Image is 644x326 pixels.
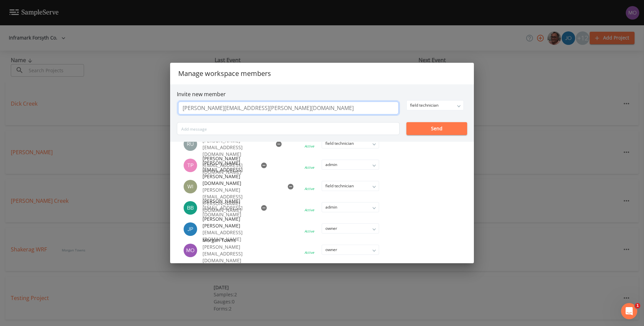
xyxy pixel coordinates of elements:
div: owner [322,245,379,254]
div: Brandon Brown [184,201,203,215]
div: Russell Infra [184,137,203,151]
span: [PERSON_NAME][EMAIL_ADDRESS][PERSON_NAME][DOMAIN_NAME] [203,160,279,187]
div: field technician [407,101,463,110]
div: Active [304,250,314,255]
div: william.nolan@inframark.com [184,180,203,193]
div: Morgan Towns [184,244,203,257]
span: Morgan Towns [203,237,267,244]
iframe: Intercom live chat [621,303,637,319]
span: 1 [635,303,640,308]
p: [PERSON_NAME][EMAIL_ADDRESS][DOMAIN_NAME] [203,244,267,264]
img: 12933c6528cea60f236de0f1e6d31414 [184,201,197,215]
input: Add message [177,122,400,135]
span: [PERSON_NAME] [203,155,252,162]
input: Enter multiples emails using tab button [178,102,399,114]
img: a9a907440f1be6543d6870e17687d1e1 [184,180,197,193]
p: [PERSON_NAME][EMAIL_ADDRESS][PERSON_NAME][DOMAIN_NAME] [203,187,279,214]
h2: Manage workspace members [170,63,474,84]
h6: Invite new member [177,91,467,98]
div: owner [322,224,379,233]
img: e5df77a8b646eb52ef3ad048c1c29e95 [184,244,197,257]
p: [EMAIL_ADDRESS][DOMAIN_NAME] [203,205,252,218]
p: [PERSON_NAME][EMAIL_ADDRESS][DOMAIN_NAME] [203,137,267,158]
img: b5336ea67cdb4988cd40e42740db7545 [184,137,197,151]
img: 41241ef155101aa6d92a04480b0d0000 [184,222,197,236]
div: Taylor Parks [184,159,203,172]
div: Active [304,229,314,234]
span: [PERSON_NAME] [203,198,252,205]
div: Joshua gere Paul [184,222,203,236]
img: 2042d1f3fa703f1ad346094593ff6b45 [184,159,197,172]
span: [PERSON_NAME] [PERSON_NAME] [203,216,252,229]
button: Send [406,122,467,135]
p: [EMAIL_ADDRESS][DOMAIN_NAME] [203,229,252,243]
